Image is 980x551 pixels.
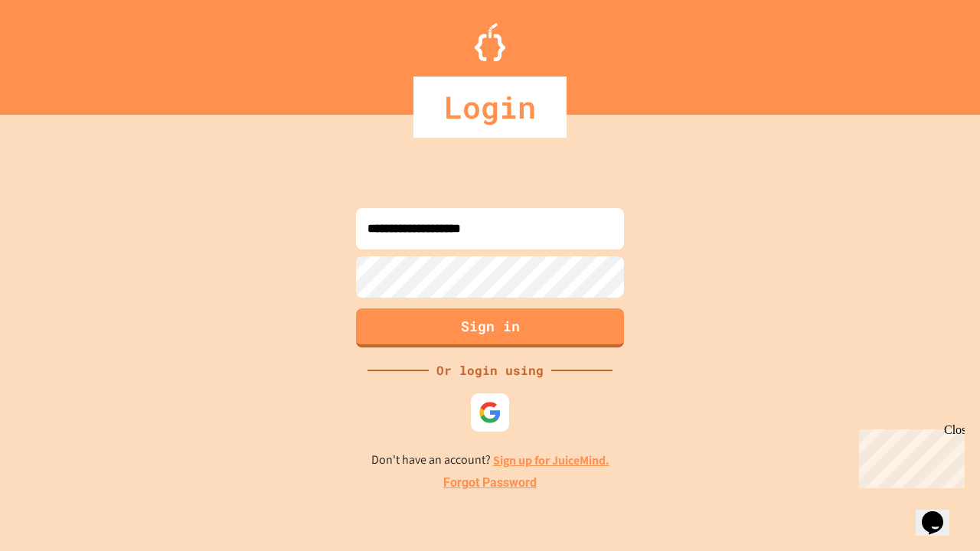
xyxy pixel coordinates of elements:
img: Logo.svg [475,23,505,61]
iframe: chat widget [853,423,965,488]
iframe: chat widget [916,490,965,536]
a: Forgot Password [443,474,537,492]
div: Or login using [429,361,551,380]
button: Sign in [356,308,624,347]
a: Sign up for JuiceMind. [493,452,609,468]
img: google-icon.svg [479,401,501,424]
div: Login [413,77,567,138]
div: Chat with us now!Close [6,6,106,97]
p: Don't have an account? [371,451,609,470]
